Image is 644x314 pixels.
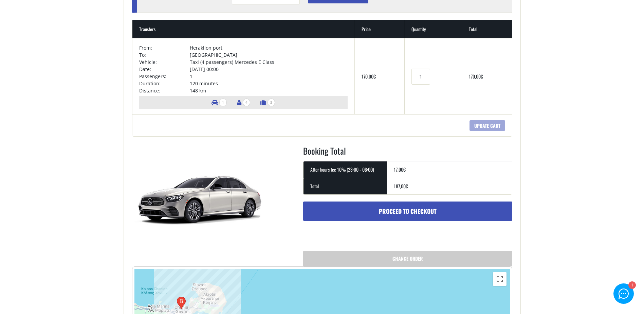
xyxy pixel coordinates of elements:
[268,99,275,106] span: 3
[408,224,514,243] iframe: Secure express checkout frame
[628,282,635,289] div: 1
[394,166,406,173] bdi: 17,00
[403,166,406,173] span: €
[139,58,190,66] td: Vehicle:
[257,96,278,109] li: Number of luggage items
[303,202,512,221] a: Proceed to checkout
[190,87,348,94] td: 148 km
[405,20,462,38] th: Quantity
[139,44,190,51] td: From:
[190,58,348,66] td: Taxi (4 passengers) Mercedes E Class
[470,120,505,131] input: Update cart
[190,51,348,58] td: [GEOGRAPHIC_DATA]
[355,20,405,38] th: Price
[139,80,190,87] td: Duration:
[139,87,190,94] td: Distance:
[373,73,376,80] span: €
[303,178,387,194] th: Total
[208,96,230,109] li: Number of vehicles
[219,99,227,106] span: 1
[139,66,190,73] td: Date:
[303,145,512,161] h2: Booking Total
[462,20,512,38] th: Total
[190,44,348,51] td: Heraklion port
[303,161,387,178] th: After hours fee 10% (23:00 - 06:00)
[481,73,483,80] span: €
[411,69,430,85] input: Transfers quantity
[190,73,348,80] td: 1
[177,297,186,309] div: Chatzimichali Giannari 35, Chania 731 35, Greece
[190,80,348,87] td: 120 minutes
[303,251,512,266] a: Change order
[132,145,268,247] img: Taxi (4 passengers) Mercedes E Class
[139,51,190,58] td: To:
[302,224,407,243] iframe: Secure express checkout frame
[234,96,254,109] li: Number of passengers
[394,182,408,190] bdi: 187,00
[190,66,348,73] td: [DATE] 00:00
[469,73,483,80] bdi: 170,00
[406,182,408,190] span: €
[139,73,190,80] td: Passengers:
[243,99,250,106] span: 4
[132,20,355,38] th: Transfers
[493,272,507,286] button: Toggle fullscreen view
[362,73,376,80] bdi: 170,00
